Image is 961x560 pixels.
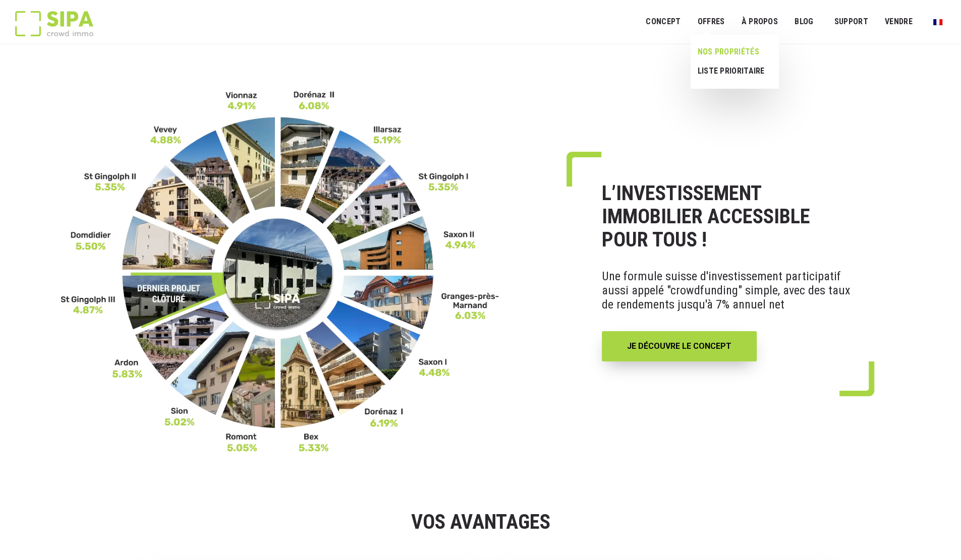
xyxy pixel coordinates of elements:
a: Passer à [927,12,949,31]
p: Une formule suisse d'investissement participatif aussi appelé "crowdfunding" simple, avec des tau... [602,262,852,319]
a: À PROPOS [734,11,784,33]
a: JE DÉCOUVRE LE CONCEPT [602,331,757,361]
a: NOS PROPRIÉTÉS [691,42,771,61]
strong: VOS AVANTAGES [411,510,550,534]
a: Blog [788,11,820,33]
a: Concept [639,11,687,33]
nav: Menu principal [646,9,946,34]
img: FR-_3__11zon [61,90,499,453]
img: Français [933,19,942,25]
a: SUPPORT [828,11,875,33]
a: LISTE PRIORITAIRE [691,61,771,81]
a: VENDRE [878,11,919,33]
h1: L’INVESTISSEMENT IMMOBILIER ACCESSIBLE POUR TOUS ! [602,182,852,252]
a: OFFRES [691,11,731,33]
